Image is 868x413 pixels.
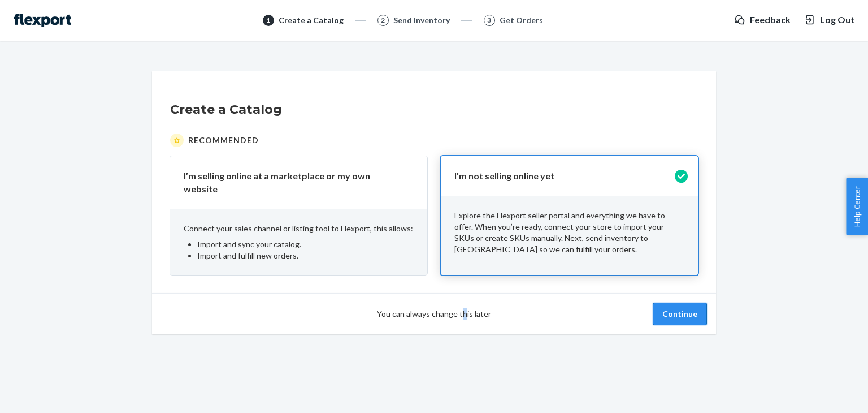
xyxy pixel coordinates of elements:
img: Flexport logo [14,14,71,27]
button: I'm not selling online yetExplore the Flexport seller portal and everything we have to offer. Whe... [441,156,698,275]
span: Import and fulfill new orders. [197,251,298,260]
div: Create a Catalog [279,15,344,26]
span: 2 [381,15,385,25]
span: Import and sync your catalog. [197,239,301,249]
span: Recommended [188,135,259,146]
h1: Create a Catalog [170,101,698,119]
button: Log Out [804,14,854,27]
div: Send Inventory [393,15,450,26]
p: I’m selling online at a marketplace or my own website [184,170,400,196]
span: 3 [487,15,491,25]
span: 1 [266,15,270,25]
a: Feedback [734,14,791,27]
button: I’m selling online at a marketplace or my own websiteConnect your sales channel or listing tool t... [170,156,427,275]
p: Connect your sales channel or listing tool to Flexport, this allows: [184,223,414,234]
p: Explore the Flexport seller portal and everything we have to offer. When you’re ready, connect yo... [454,210,684,255]
button: Help Center [846,178,868,235]
span: Log Out [820,14,854,27]
span: Feedback [750,14,791,27]
div: Get Orders [500,15,543,26]
button: Continue [653,303,707,325]
span: You can always change this later [377,308,491,320]
p: I'm not selling online yet [454,170,671,183]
